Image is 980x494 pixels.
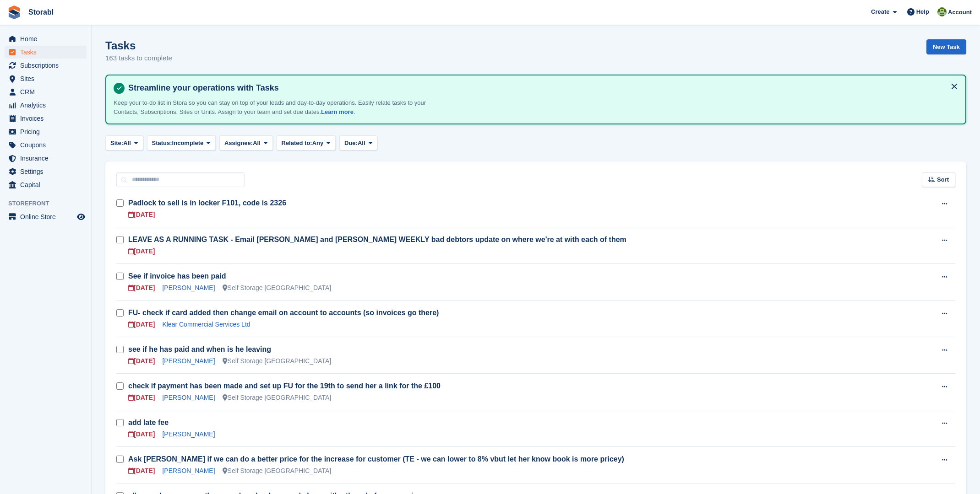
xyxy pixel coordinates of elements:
[948,8,972,17] span: Account
[162,430,215,438] a: [PERSON_NAME]
[224,139,253,148] span: Assignee:
[5,139,87,151] a: menu
[5,86,87,98] a: menu
[219,135,273,150] button: Assignee: All
[5,125,87,138] a: menu
[128,272,226,280] a: See if invoice has been paid
[223,283,332,293] div: Self Storage [GEOGRAPHIC_DATA]
[123,139,131,148] span: All
[20,139,75,151] span: Coupons
[312,139,324,148] span: Any
[358,139,365,148] span: All
[5,178,87,191] a: menu
[5,112,87,125] a: menu
[5,210,87,223] a: menu
[344,139,358,148] span: Due:
[162,284,215,291] a: [PERSON_NAME]
[937,175,949,184] span: Sort
[5,46,87,59] a: menu
[5,152,87,165] a: menu
[20,112,75,125] span: Invoices
[128,382,441,390] a: check if payment has been made and set up FU for the 19th to send her a link for the £100
[152,139,172,148] span: Status:
[114,98,434,116] p: Keep your to-do list in Stora so you can stay on top of your leads and day-to-day operations. Eas...
[282,139,312,148] span: Related to:
[128,210,155,220] div: [DATE]
[5,165,87,178] a: menu
[20,125,75,138] span: Pricing
[20,32,75,45] span: Home
[7,5,21,19] img: stora-icon-8386f47178a22dfd0bd8f6a31ec36ba5ce8667c1dd55bd0f319d3a0aa187defe.svg
[162,467,215,474] a: [PERSON_NAME]
[20,46,75,59] span: Tasks
[277,135,336,150] button: Related to: Any
[147,135,216,150] button: Status: Incomplete
[339,135,377,150] button: Due: All
[20,99,75,112] span: Analytics
[5,99,87,112] a: menu
[25,5,57,20] a: Storabl
[20,152,75,165] span: Insurance
[105,135,143,150] button: Site: All
[128,393,155,403] div: [DATE]
[128,236,626,243] a: LEAVE AS A RUNNING TASK - Email [PERSON_NAME] and [PERSON_NAME] WEEKLY bad debtors update on wher...
[128,455,624,463] a: Ask [PERSON_NAME] if we can do a better price for the increase for customer (TE - we can lower to...
[128,430,155,439] div: [DATE]
[128,247,155,256] div: [DATE]
[937,7,947,16] img: Shurrelle Harrington
[128,419,169,426] a: add late fee
[223,356,332,366] div: Self Storage [GEOGRAPHIC_DATA]
[105,39,172,52] h1: Tasks
[162,321,250,328] a: Klear Commercial Services Ltd
[128,199,286,207] a: Padlock to sell is in locker F101, code is 2326
[321,108,354,115] a: Learn more
[162,394,215,401] a: [PERSON_NAME]
[128,320,155,329] div: [DATE]
[253,139,261,148] span: All
[223,466,332,476] div: Self Storage [GEOGRAPHIC_DATA]
[128,466,155,476] div: [DATE]
[128,356,155,366] div: [DATE]
[20,210,75,223] span: Online Store
[105,53,172,64] p: 163 tasks to complete
[871,7,889,16] span: Create
[5,32,87,45] a: menu
[916,7,929,16] span: Help
[110,139,123,148] span: Site:
[20,86,75,98] span: CRM
[172,139,204,148] span: Incomplete
[128,309,439,317] a: FU- check if card added then change email on account to accounts (so invoices go there)
[128,345,271,353] a: see if he has paid and when is he leaving
[76,211,87,222] a: Preview store
[8,199,91,208] span: Storefront
[5,59,87,72] a: menu
[5,72,87,85] a: menu
[223,393,332,403] div: Self Storage [GEOGRAPHIC_DATA]
[20,165,75,178] span: Settings
[20,59,75,72] span: Subscriptions
[125,83,958,93] h4: Streamline your operations with Tasks
[162,357,215,365] a: [PERSON_NAME]
[20,178,75,191] span: Capital
[926,39,966,54] a: New Task
[128,283,155,293] div: [DATE]
[20,72,75,85] span: Sites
